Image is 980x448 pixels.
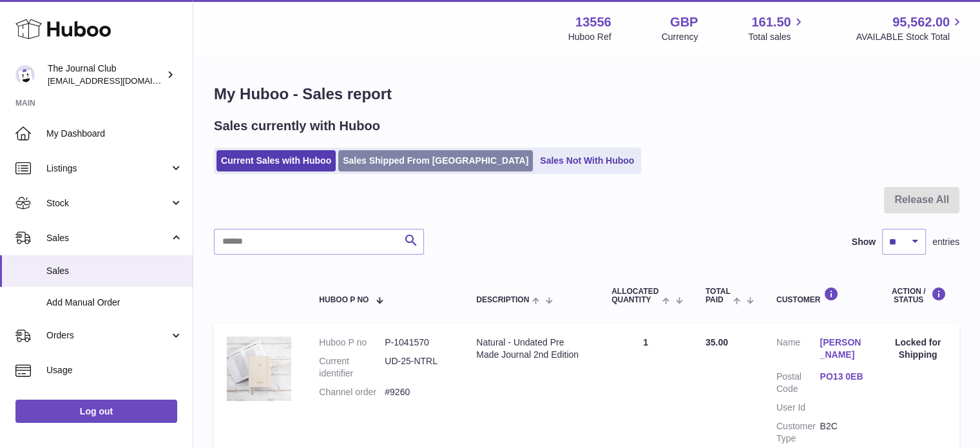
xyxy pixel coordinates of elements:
span: AVAILABLE Stock Total [856,31,965,43]
div: The Journal Club [48,63,164,87]
span: Huboo P no [319,296,369,304]
span: [EMAIL_ADDRESS][DOMAIN_NAME] [48,75,189,86]
dt: Channel order [319,386,385,398]
h1: My Huboo - Sales report [214,84,959,104]
dd: #9260 [385,386,450,398]
div: Customer [776,287,863,304]
label: Show [852,236,876,248]
div: Action / Status [889,287,946,304]
span: Usage [46,364,183,376]
div: Currency [662,31,698,43]
div: Locked for Shipping [889,336,946,361]
h2: Sales currently with Huboo [214,117,380,135]
span: Orders [46,329,169,342]
strong: GBP [670,14,698,31]
span: 95,562.00 [892,14,950,31]
dt: Current identifier [319,355,385,380]
img: hello@thejournalclub.co.uk [15,65,35,84]
a: Sales Shipped From [GEOGRAPHIC_DATA] [338,150,533,171]
span: Total sales [748,31,805,43]
span: Sales [46,232,169,244]
dt: Customer Type [776,420,820,445]
dd: UD-25-NTRL [385,355,450,380]
span: Total paid [706,287,731,304]
span: 161.50 [751,14,791,31]
a: [PERSON_NAME] [820,336,863,361]
dd: P-1041570 [385,336,450,349]
a: Current Sales with Huboo [216,150,336,171]
dt: Name [776,336,820,364]
span: Stock [46,197,169,209]
span: entries [932,236,959,248]
span: Sales [46,265,183,277]
span: ALLOCATED Quantity [611,287,659,304]
dt: Postal Code [776,371,820,395]
dt: Huboo P no [319,336,385,349]
span: Description [476,296,529,304]
dd: B2C [820,420,863,445]
strong: 13556 [575,14,611,31]
span: Listings [46,162,169,175]
img: 135561751033676.jpg [227,336,291,401]
dt: User Id [776,402,820,414]
div: Huboo Ref [568,31,611,43]
a: Log out [15,400,177,423]
span: My Dashboard [46,128,183,140]
a: Sales Not With Huboo [535,150,639,171]
span: Add Manual Order [46,297,183,309]
span: 35.00 [706,337,728,347]
div: Natural - Undated Pre Made Journal 2nd Edition [476,336,586,361]
a: 95,562.00 AVAILABLE Stock Total [856,14,965,43]
a: 161.50 Total sales [748,14,805,43]
a: PO13 0EB [820,371,863,383]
